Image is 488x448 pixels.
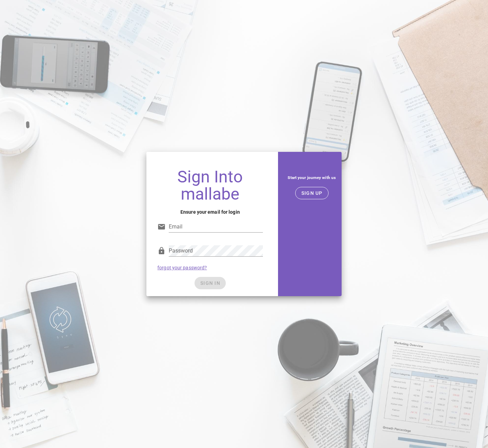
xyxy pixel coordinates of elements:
button: SIGN UP [295,187,329,199]
a: forgot your password? [157,265,207,270]
h4: Ensure your email for login [157,208,263,216]
h1: Sign Into mallabe [157,168,263,203]
h5: Start your journey with us [288,174,336,181]
span: SIGN UP [301,190,323,196]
